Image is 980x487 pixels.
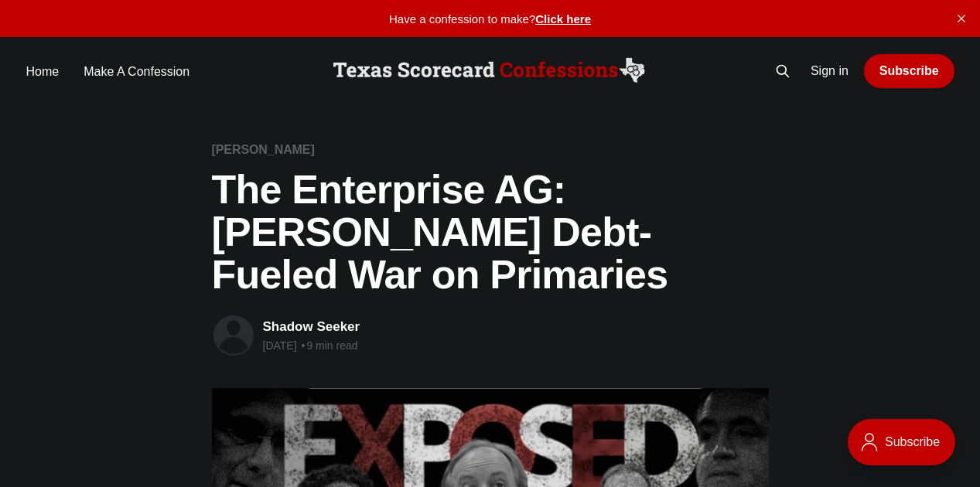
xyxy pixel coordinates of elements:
[263,319,360,334] a: Shadow Seeker
[84,61,190,82] a: Make A Confession
[299,339,357,352] span: 9 min read
[864,54,954,88] a: Subscribe
[212,143,315,156] a: [PERSON_NAME]
[330,56,650,87] img: Scorecard Confessions
[212,169,769,295] h1: The Enterprise AG: [PERSON_NAME] Debt-Fueled War on Primaries
[212,314,255,357] a: Read more of Shadow Seeker
[263,339,297,352] time: [DATE]
[301,339,305,352] span: •
[26,61,60,82] a: Home
[535,12,591,26] a: Click here
[835,411,980,487] iframe: portal-trigger
[770,59,795,83] button: Search this site
[949,6,974,31] button: close
[389,12,535,26] span: Have a confession to make?
[811,63,849,80] a: Sign in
